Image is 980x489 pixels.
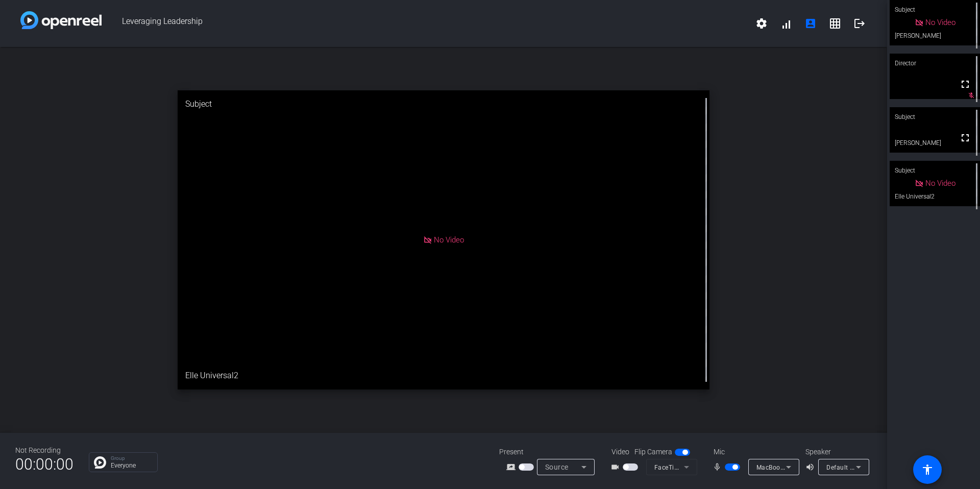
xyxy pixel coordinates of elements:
div: Mic [703,447,805,457]
div: Speaker [805,447,867,457]
mat-icon: screen_share_outline [506,461,519,473]
div: Subject [890,107,980,127]
mat-icon: fullscreen [959,78,971,90]
p: Everyone [111,462,152,469]
mat-icon: logout [853,17,866,30]
mat-icon: fullscreen [959,132,971,144]
div: Present [499,447,601,457]
span: 00:00:00 [15,452,73,477]
p: Group [111,456,152,461]
span: MacBook Air Microphone (Built-in) [756,463,859,471]
mat-icon: videocam_outline [610,461,623,473]
mat-icon: accessibility [921,463,934,476]
span: No Video [925,179,955,188]
mat-icon: grid_on [829,17,841,30]
div: Subject [890,161,980,180]
span: Leveraging Leadership [102,11,749,36]
span: Default - LG UltraFine Display Audio (043e:9a64) [826,463,972,471]
span: No Video [434,235,464,244]
span: Flip Camera [634,447,672,457]
div: Director [890,54,980,73]
img: white-gradient.svg [20,11,102,29]
img: Chat Icon [94,456,106,469]
div: Not Recording [15,445,73,456]
mat-icon: volume_up [805,461,818,473]
mat-icon: mic_none [713,461,725,473]
mat-icon: settings [755,17,768,30]
span: No Video [925,18,955,27]
span: Source [545,463,569,471]
mat-icon: account_box [804,17,817,30]
span: Video [611,447,629,457]
button: signal_cellular_alt [774,11,798,36]
div: Subject [178,90,710,118]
